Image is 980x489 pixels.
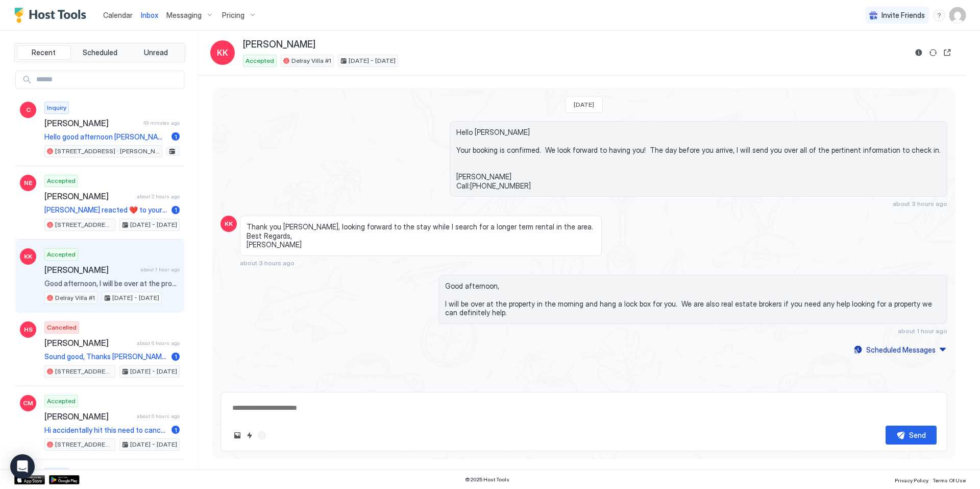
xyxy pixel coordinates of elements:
[14,43,185,62] div: tab-group
[895,477,928,483] span: Privacy Policy
[933,477,966,483] span: Terms Of Use
[112,293,159,302] span: [DATE] - [DATE]
[933,9,945,21] div: menu
[23,399,33,408] span: CM
[144,48,168,57] span: Unread
[140,266,180,273] span: about 1 hour ago
[456,128,941,191] span: Hello [PERSON_NAME] Your booking is confirmed. We look forward to having you! The day before you ...
[24,252,32,261] span: KK
[55,367,113,376] span: [STREET_ADDRESS] · [PERSON_NAME] Toes & Salty Kisses- Sleeps 4 - Close Beach
[103,11,133,19] span: Calendar
[574,101,594,108] span: [DATE]
[24,325,33,334] span: HS
[217,46,228,59] span: KK
[909,430,926,440] div: Send
[26,105,31,114] span: C
[243,39,315,51] span: [PERSON_NAME]
[32,71,184,88] input: Input Field
[933,474,966,485] a: Terms Of Use
[927,46,939,59] button: Sync reservation
[47,397,76,406] span: Accepted
[44,411,133,422] span: [PERSON_NAME]
[130,367,177,376] span: [DATE] - [DATE]
[44,118,139,128] span: [PERSON_NAME]
[222,11,244,20] span: Pricing
[44,265,136,275] span: [PERSON_NAME]
[32,48,56,57] span: Recent
[465,476,509,483] span: © 2025 Host Tools
[225,219,233,228] span: KK
[10,454,35,479] div: Open Intercom Messenger
[137,413,180,420] span: about 6 hours ago
[14,475,45,484] a: App Store
[866,344,936,355] div: Scheduled Messages
[949,7,966,24] div: User profile
[941,46,953,59] button: Open reservation
[881,11,925,20] span: Invite Friends
[14,8,91,23] a: Host Tools Logo
[44,279,180,288] span: Good afternoon, I will be over at the property in the morning and hang a lock box for you. We are...
[129,45,183,60] button: Unread
[73,45,127,60] button: Scheduled
[55,293,95,302] span: Delray Villa #1
[852,343,947,357] button: Scheduled Messages
[166,11,202,20] span: Messaging
[130,440,177,449] span: [DATE] - [DATE]
[55,220,113,229] span: [STREET_ADDRESS] · Ocean Air & Salty Hair- Sleeps 4, Close to Beach
[47,103,66,112] span: Inquiry
[886,426,937,445] button: Send
[349,56,396,65] span: [DATE] - [DATE]
[44,338,133,348] span: [PERSON_NAME]
[103,10,133,20] a: Calendar
[175,353,177,360] span: 1
[175,206,177,214] span: 1
[44,132,167,142] span: Hello good afternoon [PERSON_NAME], quick question. Does this unit have a private bathroom?
[17,45,71,60] button: Recent
[143,120,180,126] span: 43 minutes ago
[55,147,160,156] span: [STREET_ADDRESS] · [PERSON_NAME] Toes & Salty Kisses- Sleeps 4 - Close Beach
[141,10,158,20] a: Inbox
[247,222,595,249] span: Thank you [PERSON_NAME], looking forward to the stay while I search for a longer term rental in t...
[44,426,167,435] span: Hi accidentally hit this need to cancel this one out
[175,133,177,141] span: 1
[898,327,947,335] span: about 1 hour ago
[137,193,180,200] span: about 2 hours ago
[893,200,947,207] span: about 3 hours ago
[240,259,295,267] span: about 3 hours ago
[44,352,167,361] span: Sound good, Thanks [PERSON_NAME].
[141,11,158,19] span: Inbox
[47,323,77,332] span: Cancelled
[83,48,117,57] span: Scheduled
[24,178,32,188] span: NE
[47,250,76,259] span: Accepted
[291,56,331,65] span: Delray Villa #1
[137,340,180,346] span: about 6 hours ago
[445,282,941,317] span: Good afternoon, I will be over at the property in the morning and hang a lock box for you. We are...
[246,56,274,65] span: Accepted
[44,205,167,215] span: [PERSON_NAME] reacted ❤️ to your message "We won't be in the office when you get back so I set it...
[130,220,177,229] span: [DATE] - [DATE]
[175,426,177,434] span: 1
[913,46,925,59] button: Reservation information
[243,429,256,441] button: Quick reply
[47,176,76,185] span: Accepted
[49,475,80,484] a: Google Play Store
[44,191,133,201] span: [PERSON_NAME]
[55,440,113,449] span: [STREET_ADDRESS] · Ocean Air & Salty Hair- Sleeps 4, Close to Beach
[895,474,928,485] a: Privacy Policy
[231,429,243,441] button: Upload image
